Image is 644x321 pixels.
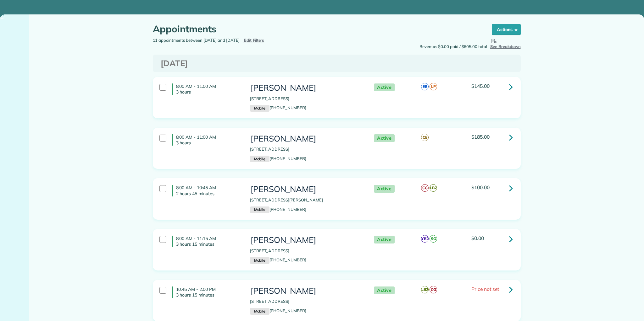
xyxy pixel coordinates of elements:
p: [STREET_ADDRESS][PERSON_NAME] [250,197,361,203]
small: Mobile [250,308,269,315]
span: Active [374,83,395,91]
p: [STREET_ADDRESS] [250,248,361,254]
span: Active [374,134,395,142]
p: 3 hours 15 minutes [176,241,241,247]
p: [STREET_ADDRESS] [250,298,361,305]
a: Edit Filters [243,38,264,43]
span: $0.00 [471,235,484,241]
h3: [DATE] [161,59,513,68]
a: Mobile[PHONE_NUMBER] [250,257,306,262]
span: Revenue: $0.00 paid / $605.00 total [419,44,487,50]
button: Actions [492,24,521,35]
span: CG [421,184,429,192]
h3: [PERSON_NAME] [250,236,361,245]
span: SG [430,235,437,243]
p: 3 hours [176,89,241,95]
span: Price not set [471,286,499,292]
span: Active [374,286,395,294]
span: $100.00 [471,184,490,190]
h3: [PERSON_NAME] [250,83,361,93]
h4: 8:00 AM - 11:15 AM [172,236,241,247]
h1: Appointments [153,24,480,34]
div: 11 appointments between [DATE] and [DATE] [148,37,337,44]
p: 3 hours 15 minutes [176,292,241,298]
span: LP [430,83,437,90]
p: [STREET_ADDRESS] [250,96,361,102]
a: Mobile[PHONE_NUMBER] [250,308,306,313]
p: 3 hours [176,140,241,146]
span: CE [421,134,429,141]
small: Mobile [250,156,269,163]
span: LB2 [421,286,429,293]
span: YB2 [421,235,429,243]
h4: 8:00 AM - 11:00 AM [172,83,241,95]
h3: [PERSON_NAME] [250,286,361,296]
span: Active [374,185,395,193]
a: Mobile[PHONE_NUMBER] [250,105,306,110]
h3: [PERSON_NAME] [250,134,361,143]
small: Mobile [250,206,269,213]
button: See Breakdown [490,37,521,50]
span: CG [430,286,437,293]
p: [STREET_ADDRESS] [250,146,361,152]
h4: 8:00 AM - 11:00 AM [172,134,241,146]
a: Mobile[PHONE_NUMBER] [250,156,306,161]
span: See Breakdown [490,37,521,49]
span: $145.00 [471,83,490,89]
a: Mobile[PHONE_NUMBER] [250,207,306,212]
span: EB [421,83,429,90]
span: LB2 [430,184,437,192]
span: Edit Filters [244,38,264,43]
span: Active [374,236,395,243]
h4: 8:00 AM - 10:45 AM [172,185,241,196]
h3: [PERSON_NAME] [250,185,361,194]
small: Mobile [250,105,269,112]
h4: 10:45 AM - 2:00 PM [172,286,241,298]
span: $185.00 [471,134,490,140]
small: Mobile [250,257,269,264]
p: 2 hours 45 minutes [176,191,241,196]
